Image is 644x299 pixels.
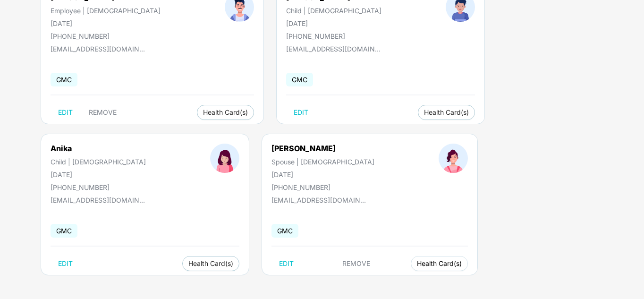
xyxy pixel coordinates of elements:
div: [EMAIL_ADDRESS][DOMAIN_NAME] [286,45,381,53]
button: EDIT [286,105,316,120]
button: Health Card(s) [197,105,254,120]
button: REMOVE [81,105,124,120]
button: Health Card(s) [411,256,468,271]
div: Child | [DEMOGRAPHIC_DATA] [286,7,381,15]
span: Health Card(s) [188,261,233,266]
div: [DATE] [271,171,374,179]
div: [DATE] [286,19,381,27]
div: Spouse | [DEMOGRAPHIC_DATA] [271,158,374,166]
span: GMC [271,224,298,238]
span: GMC [51,224,77,238]
div: Child | [DEMOGRAPHIC_DATA] [51,158,146,166]
button: EDIT [271,256,301,271]
button: REMOVE [335,256,378,271]
button: EDIT [51,256,80,271]
div: [PHONE_NUMBER] [51,183,146,191]
div: Employee | [DEMOGRAPHIC_DATA] [51,7,161,15]
div: [PHONE_NUMBER] [51,32,161,40]
button: EDIT [51,105,80,120]
div: [DATE] [51,171,146,179]
span: EDIT [58,260,73,267]
img: profileImage [210,144,239,173]
span: Health Card(s) [424,110,469,115]
span: GMC [51,73,77,86]
button: Health Card(s) [418,105,475,120]
button: Health Card(s) [182,256,239,271]
span: EDIT [279,260,294,267]
span: Health Card(s) [417,261,462,266]
div: [PHONE_NUMBER] [271,183,374,191]
div: [EMAIL_ADDRESS][DOMAIN_NAME] [51,45,145,53]
span: EDIT [294,109,308,116]
span: REMOVE [89,109,117,116]
span: Health Card(s) [203,110,248,115]
div: [EMAIL_ADDRESS][DOMAIN_NAME] [271,196,366,204]
span: GMC [286,73,313,86]
div: [EMAIL_ADDRESS][DOMAIN_NAME] [51,196,145,204]
div: [DATE] [51,19,161,27]
div: Anika [51,144,146,153]
img: profileImage [439,144,468,173]
span: REMOVE [342,260,370,267]
div: [PERSON_NAME] [271,144,374,153]
div: [PHONE_NUMBER] [286,32,381,40]
span: EDIT [58,109,73,116]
